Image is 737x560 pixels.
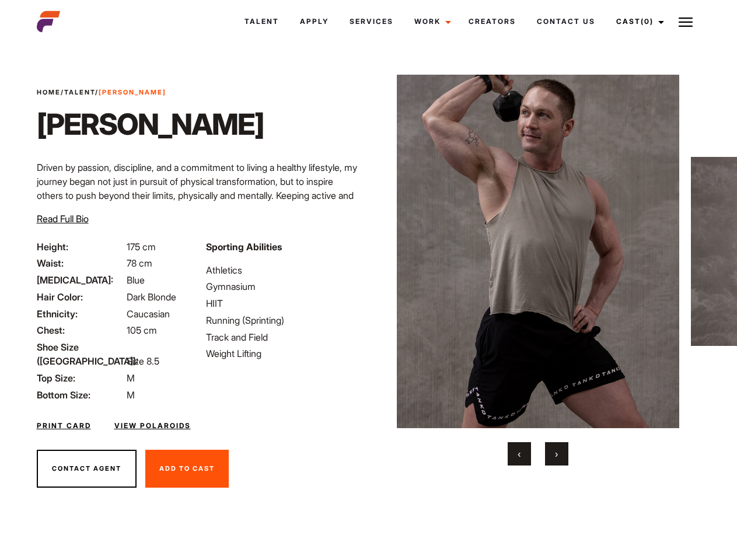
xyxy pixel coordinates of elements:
span: Top Size: [37,371,124,385]
strong: [PERSON_NAME] [99,88,166,96]
a: Creators [458,6,526,37]
a: Work [404,6,458,37]
span: [MEDICAL_DATA]: [37,273,124,287]
span: 105 cm [127,324,157,336]
button: Contact Agent [37,450,137,488]
a: Print Card [37,421,91,431]
a: Services [339,6,404,37]
button: Read Full Bio [37,212,89,226]
span: 78 cm [127,257,152,269]
a: Talent [64,88,95,96]
a: Home [37,88,61,96]
h1: [PERSON_NAME] [37,107,264,142]
li: Athletics [206,263,361,277]
li: Track and Field [206,330,361,344]
span: 175 cm [127,241,156,253]
a: Cast(0) [606,6,671,37]
a: Contact Us [526,6,606,37]
span: Shoe Size ([GEOGRAPHIC_DATA]): [37,340,124,368]
a: Apply [289,6,339,37]
span: Size 8.5 [127,355,159,367]
img: cropped-aefm-brand-fav-22-square.png [37,10,60,33]
span: Previous [518,448,521,460]
span: Blue [127,274,145,286]
span: Bottom Size: [37,388,124,402]
span: (0) [641,17,654,26]
span: Hair Color: [37,290,124,304]
li: HIIT [206,296,361,310]
strong: Sporting Abilities [206,241,282,253]
span: M [127,389,135,401]
img: Burger icon [679,15,693,29]
a: Talent [234,6,289,37]
a: View Polaroids [114,421,191,431]
button: Add To Cast [145,450,229,488]
span: Chest: [37,323,124,337]
span: Dark Blonde [127,291,176,303]
span: Caucasian [127,308,170,320]
span: / / [37,87,166,97]
span: Ethnicity: [37,307,124,321]
li: Running (Sprinting) [206,313,361,327]
span: Height: [37,240,124,254]
p: Driven by passion, discipline, and a commitment to living a healthy lifestyle, my journey began n... [37,160,362,230]
li: Weight Lifting [206,346,361,360]
span: Waist: [37,256,124,270]
span: Next [555,448,558,460]
span: Add To Cast [159,464,215,473]
span: M [127,372,135,384]
span: Read Full Bio [37,213,89,225]
li: Gymnasium [206,279,361,293]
